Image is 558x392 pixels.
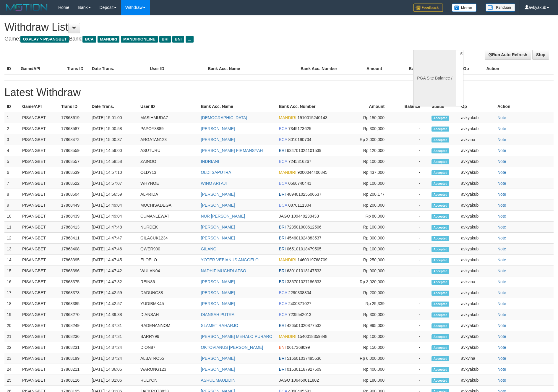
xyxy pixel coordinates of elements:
td: 17868472 [59,134,89,145]
span: Accepted [432,225,449,230]
span: MANDIRI [279,257,296,262]
td: Rp 300,000 [351,309,394,320]
span: 634701024101539 [287,148,322,153]
th: Trans ID [59,101,89,112]
td: [DATE] 14:47:48 [89,222,138,233]
th: Action [484,63,554,74]
td: [DATE] 14:39:38 [89,309,138,320]
td: PISANGBET [20,244,59,255]
a: [PERSON_NAME] MEHALO PURARO [201,334,272,339]
a: Note [497,137,506,142]
span: 2400371027 [288,301,311,306]
span: 2290338304 [288,290,311,295]
span: BCA [279,126,287,131]
span: 9000044400845 [298,170,327,175]
th: Bank Acc. Name [205,63,298,74]
td: - [393,298,429,309]
td: avkvina [459,134,495,145]
span: BCA [279,181,287,186]
img: panduan.png [486,4,515,12]
td: avkyakub [459,222,495,233]
td: PISANGBET [20,156,59,167]
td: ALPRIDA [138,189,199,200]
span: 1460019768709 [298,257,327,262]
td: - [393,255,429,265]
a: Note [497,126,506,131]
td: avkyakub [459,287,495,298]
td: 1 [4,112,20,123]
th: Balance [391,63,434,74]
td: 2 [4,123,20,134]
td: [DATE] 14:49:04 [89,200,138,211]
td: 12 [4,233,20,244]
a: INDRIANI [201,159,219,164]
td: Rp 100,000 [351,156,394,167]
th: Bank Acc. Number [276,101,351,112]
th: User ID [147,63,205,74]
a: [PERSON_NAME] [201,279,235,284]
td: PISANGBET [20,265,59,276]
a: [PERSON_NAME] [201,356,235,361]
td: avkyakub [459,189,495,200]
td: - [393,287,429,298]
td: PISANGBET [20,255,59,265]
td: 18 [4,298,20,309]
a: [PERSON_NAME] [201,301,235,306]
td: [DATE] 14:56:59 [89,189,138,200]
td: NURDEK [138,222,199,233]
td: [DATE] 14:58:58 [89,156,138,167]
td: 17868587 [59,123,89,134]
td: - [393,123,429,134]
span: 336701027186533 [287,279,322,284]
td: 17868411 [59,233,89,244]
span: BRI [279,247,286,251]
td: 17868539 [59,167,89,178]
td: 10 [4,211,20,222]
td: [DATE] 14:59:00 [89,145,138,156]
a: [PERSON_NAME] [201,192,235,197]
a: [PERSON_NAME] [201,290,235,295]
td: PISANGBET [20,222,59,233]
td: avkyakub [459,123,495,134]
td: Rp 2,000,000 [351,134,394,145]
td: WHYNOE [138,178,199,189]
td: - [393,156,429,167]
a: [PERSON_NAME] [201,367,235,372]
a: Note [497,356,506,361]
span: 065101018479505 [287,247,322,251]
td: 17868408 [59,244,89,255]
a: Note [497,148,506,153]
span: BCA [279,203,287,208]
td: DIANSAH [138,309,199,320]
td: [DATE] 14:47:46 [89,244,138,255]
th: Bank Acc. Number [298,63,345,74]
td: PAPOY8889 [138,123,199,134]
a: Note [497,159,506,164]
span: Accepted [432,247,449,252]
td: 17868270 [59,309,89,320]
span: Accepted [432,127,449,132]
span: BRI [279,279,286,284]
a: Note [497,323,506,328]
td: 7 [4,178,20,189]
td: 3 [4,134,20,145]
th: Balance [393,101,429,112]
td: [DATE] 14:42:59 [89,287,138,298]
td: PISANGBET [20,112,59,123]
td: avkyakub [459,156,495,167]
a: [PERSON_NAME] [201,137,235,142]
td: - [393,265,429,276]
span: Accepted [432,258,449,263]
td: 17868373 [59,287,89,298]
td: PISANGBET [20,233,59,244]
td: PISANGBET [20,211,59,222]
th: Action [495,101,554,112]
td: 17868396 [59,265,89,276]
a: DIANSAH PUTRA [201,312,235,317]
a: Note [497,181,506,186]
td: - [393,189,429,200]
td: avkyakub [459,211,495,222]
span: BRI [159,36,171,43]
span: BCA [279,159,287,164]
td: 17 [4,287,20,298]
